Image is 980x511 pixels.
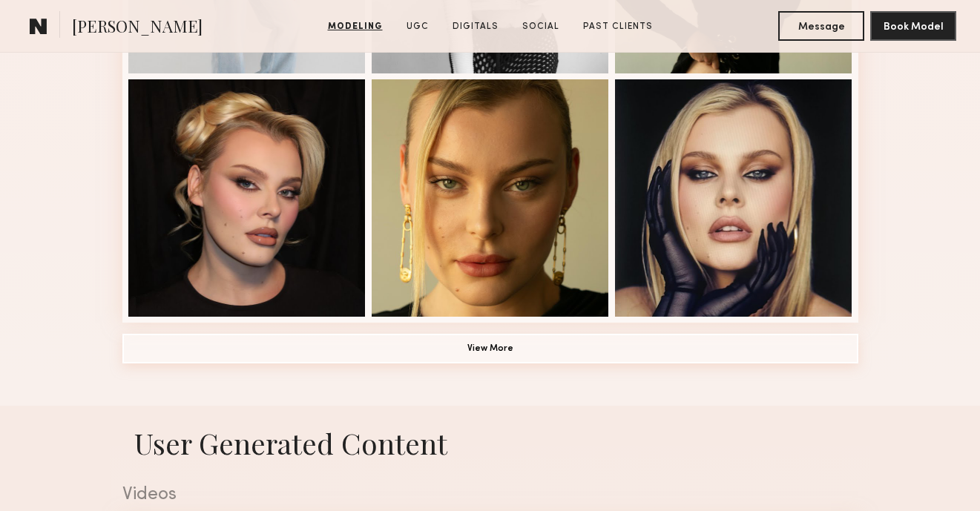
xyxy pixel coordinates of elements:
a: Digitals [447,20,504,33]
a: Social [516,20,565,33]
button: Book Model [870,11,956,41]
div: Videos [122,486,858,504]
span: [PERSON_NAME] [72,15,203,41]
button: Message [778,11,864,41]
button: View More [122,334,858,363]
a: UGC [401,20,435,33]
a: Past Clients [577,20,659,33]
a: Book Model [870,19,956,32]
a: Modeling [322,20,389,33]
h1: User Generated Content [111,423,870,462]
